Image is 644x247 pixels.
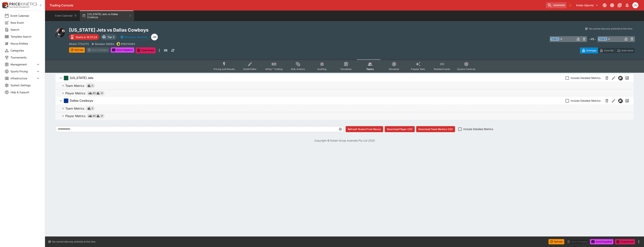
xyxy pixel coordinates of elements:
h2: Copy To Clipboard [69,27,352,33]
button: Justin.Walsh [631,1,639,9]
span: Teams [366,68,374,70]
p: Copy To Clipboard [121,42,135,46]
span: Team A [550,37,559,41]
button: Refresh [548,239,564,244]
span: 0 [92,84,93,88]
p: Overtype [586,48,596,52]
button: Nexus [617,75,624,81]
p: Player Metrics [65,91,85,95]
p: Team Metrics [65,83,84,88]
button: Overtype [580,48,598,53]
span: Popular Bets [411,68,425,70]
span: Related Events [434,68,450,70]
button: [US_STATE] Jets vs Dallas Cowboys [80,11,134,21]
span: Include Detailed Metrics [571,76,600,80]
img: PriceKinetics [9,3,37,5]
span: Bulk Actions [291,68,305,70]
div: Justin Walsh [151,34,158,40]
button: more [636,239,641,244]
p: Auto-Save [621,48,633,52]
button: Connected to PK [601,2,608,9]
button: Notifications [624,2,630,9]
div: bwin [117,42,120,46]
button: Auto-Save [615,48,635,53]
span: 21 [101,114,103,118]
button: Nexus [617,97,624,104]
div: Event type filters [211,59,478,73]
span: Include Detailed Metrics [571,99,600,103]
img: bwin.png [117,42,120,46]
span: Nexus Entities [11,42,40,45]
h6: Dallas Cowboys [70,99,93,103]
input: search [546,2,567,8]
button: Download Team Metrics CSV [416,126,455,132]
div: Trading Console [50,3,544,7]
button: Download Player CSV [385,126,415,132]
button: Player Metrics8321 [56,112,633,120]
button: No Bookmarks [567,2,573,8]
span: Detail Editor [243,68,257,70]
h6: - VS - [589,37,596,41]
img: nexus.svg [618,76,622,80]
button: more [157,47,162,53]
span: 0 [92,107,93,110]
button: Documentation [616,2,623,9]
p: Starts in 18:31:24 [76,35,97,39]
span: Sports Pricing [11,69,36,73]
span: Team B [598,37,607,41]
p: Override [604,48,614,52]
button: Close Event [136,47,156,53]
div: Nexus [618,76,623,80]
span: Infrastructure [11,76,36,80]
button: Override [598,48,615,53]
span: 83 [93,114,96,118]
button: Dallas CowboysInclude Detailed MetricsNexusPast Performances [56,97,633,105]
button: Team Metrics0 [56,105,633,112]
button: [US_STATE] JetsInclude Detailed MetricsNexusPast Performances [56,74,633,82]
span: New Event [11,21,40,25]
p: Copyright © Entain Group Australia Pty Ltd 2025 [45,139,644,142]
button: Event Calendar [53,11,79,21]
img: Sportsbook Management [9,6,30,8]
button: Send Snapshot [590,239,613,244]
span: Search [11,28,40,32]
p: You cannot take any action(s) at this time. [52,240,96,243]
span: Help & Support [11,90,40,94]
span: Include Detailed Metrics [463,127,493,131]
span: Template Search [11,35,40,39]
p: Revision 36084 [95,42,114,46]
span: Pricing and Results [214,68,235,70]
span: InPlay™ Trading [265,68,283,70]
button: Toggle light/dark mode [609,2,615,9]
h6: [US_STATE] Jets [70,76,93,80]
span: Templates [340,68,352,70]
button: Past Performances [624,75,630,81]
div: Start From [580,48,635,53]
img: american_football.png [54,27,66,39]
span: Tournaments [11,55,40,59]
span: Simulator [389,68,399,70]
span: 83 [93,91,96,95]
div: Justin.Walsh [632,2,638,8]
p: Player Metrics [65,114,85,118]
span: Event Calendar [11,14,40,18]
button: Past Performances [624,97,630,104]
button: Refresh [69,47,85,53]
div: Nexus [618,98,623,103]
img: PriceKinetics Logo [1,2,9,9]
button: Close Event [615,239,635,244]
button: Team Metrics0 [56,82,633,89]
button: Simulation Running [118,34,150,40]
span: System Settings [11,83,40,87]
p: Team Metrics [65,106,84,111]
span: 21 [101,91,103,95]
p: Copy To Clipboard [69,42,89,46]
img: nexus.svg [618,99,622,103]
span: System Controls [457,68,475,70]
p: Tier 3 [107,35,114,39]
p: You cannot take any action(s) at this time. [589,27,633,30]
span: Categories [11,48,40,52]
button: Send Snapshot [111,47,134,53]
button: Player Metrics8321 [56,89,633,97]
button: Refresh Teams From Nexus [346,126,383,132]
